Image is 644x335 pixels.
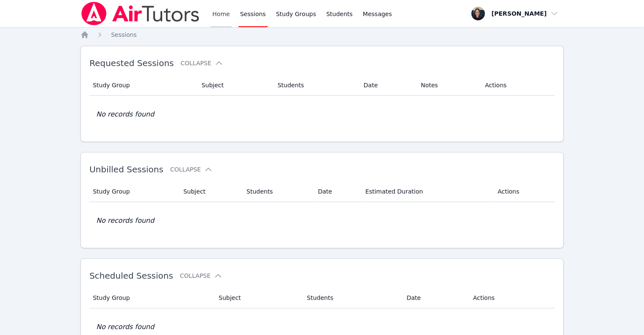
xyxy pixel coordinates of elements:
span: Scheduled Sessions [89,271,173,281]
span: Requested Sessions [89,58,174,68]
td: No records found [89,202,555,239]
a: Sessions [111,30,137,39]
span: Messages [363,10,392,18]
th: Estimated Duration [360,181,492,202]
span: Unbilled Sessions [89,164,163,174]
th: Study Group [89,181,178,202]
th: Date [313,181,360,202]
button: Collapse [180,59,223,67]
th: Study Group [89,288,213,308]
button: Collapse [180,271,222,280]
th: Subject [196,75,273,96]
nav: Breadcrumb [80,30,564,39]
th: Date [401,288,468,308]
th: Date [359,75,416,96]
th: Actions [492,181,555,202]
span: Sessions [111,31,137,38]
th: Students [241,181,313,202]
img: Air Tutors [80,2,200,25]
th: Subject [178,181,241,202]
th: Actions [468,288,555,308]
td: No records found [89,96,555,133]
th: Study Group [89,75,196,96]
th: Students [272,75,358,96]
th: Subject [213,288,301,308]
th: Notes [416,75,480,96]
button: Collapse [170,165,213,174]
th: Students [302,288,402,308]
th: Actions [480,75,555,96]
